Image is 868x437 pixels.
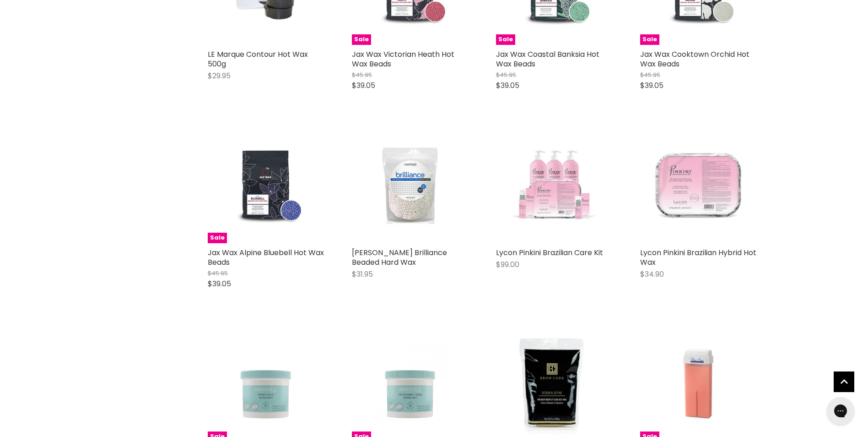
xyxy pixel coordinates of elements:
[822,394,859,428] iframe: Gorgias live chat messenger
[352,269,373,279] span: $31.95
[640,269,664,279] span: $34.90
[640,71,660,79] span: $45.95
[496,126,613,243] img: Lycon Pinkini Brazilian Care Kit
[208,247,324,268] a: Jax Wax Alpine Bluebell Hot Wax Beads
[496,247,603,258] a: Lycon Pinkini Brazilian Care Kit
[640,49,749,69] a: Jax Wax Cooktown Orchid Hot Wax Beads
[352,80,375,91] span: $39.05
[640,34,659,45] span: Sale
[352,71,372,79] span: $45.95
[352,126,469,243] a: Caron Brilliance Beaded Hard Wax
[352,34,371,45] span: Sale
[496,259,519,270] span: $99.00
[352,247,447,268] a: [PERSON_NAME] Brilliance Beaded Hard Wax
[496,71,516,79] span: $45.95
[352,49,454,69] a: Jax Wax Victorian Heath Hot Wax Beads
[640,247,756,268] a: Lycon Pinkini Brazilian Hybrid Hot Wax
[496,49,599,69] a: Jax Wax Coastal Banksia Hot Wax Beads
[208,279,231,289] span: $39.05
[496,34,515,45] span: Sale
[640,80,663,91] span: $39.05
[496,80,519,91] span: $39.05
[640,126,757,243] img: Lycon Pinkini Brazilian Hybrid Hot Wax
[208,71,231,81] span: $29.95
[208,269,228,278] span: $45.95
[208,233,227,243] span: Sale
[371,126,449,243] img: Caron Brilliance Beaded Hard Wax
[227,126,305,243] img: Jax Wax Alpine Bluebell Hot Wax Beads
[208,49,308,69] a: LE Marque Contour Hot Wax 500g
[208,126,324,243] a: Jax Wax Alpine Bluebell Hot Wax BeadsSale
